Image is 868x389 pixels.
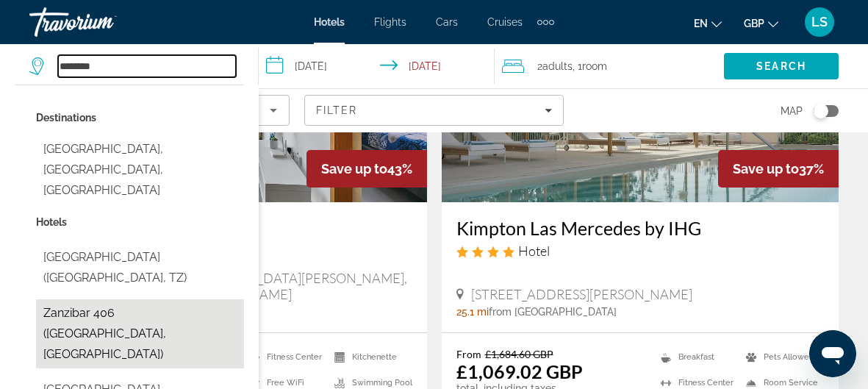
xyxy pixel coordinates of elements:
span: from [GEOGRAPHIC_DATA] [489,306,617,318]
span: , 1 [573,56,607,76]
li: Kitchenette [327,348,412,366]
span: Map [781,101,803,121]
a: Kimpton Las Mercedes by IHG [456,217,825,239]
a: Travorium [29,3,176,41]
span: Adults [542,60,573,72]
button: Toggle map [803,104,839,118]
iframe: Button to launch messaging window [809,330,856,377]
mat-select: Sort by [42,101,277,119]
button: Change currency [744,13,778,34]
button: Select check in and out date [259,44,495,88]
a: Cruises [487,16,523,28]
span: 2 [537,56,573,76]
a: Cars [436,16,458,28]
span: en [694,18,708,29]
del: £1,684.60 GBP [485,348,553,360]
span: Search [756,60,806,72]
span: From [456,348,481,360]
button: Search [724,53,839,79]
button: Select hotel: Zanzibar Serena Hotel (Zanzibar, TZ) [36,243,244,292]
div: 43% [306,150,427,188]
button: User Menu [800,7,839,38]
a: Hotels [314,16,345,28]
button: Change language [694,13,722,34]
span: Save up to [321,161,387,176]
button: Extra navigation items [537,10,554,34]
span: Filter [316,104,358,116]
span: 25.1 mi [456,306,489,318]
span: Hotel [518,243,550,259]
button: Select hotel: Zanzibar 406 (Mooloolaba, AU) [36,299,244,368]
button: Travelers: 2 adults, 0 children [495,44,724,88]
p: City options [36,107,244,128]
p: Hotel options [36,212,244,232]
span: LS [811,15,828,29]
span: Room [582,60,607,72]
button: Select city: Zanzibar Town, Zanzibar, Tanzania [36,135,244,204]
li: Pets Allowed [739,348,824,366]
div: 37% [718,150,839,188]
li: Fitness Center [242,348,327,366]
button: Filters [304,95,564,126]
ins: £1,069.02 GBP [456,360,583,382]
div: 4 star Hotel [456,243,825,259]
a: Flights [374,16,406,28]
span: GBP [744,18,764,29]
li: Breakfast [653,348,739,366]
span: [STREET_ADDRESS][PERSON_NAME] [471,286,692,302]
span: Save up to [733,161,799,176]
input: Search hotel destination [58,55,236,77]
